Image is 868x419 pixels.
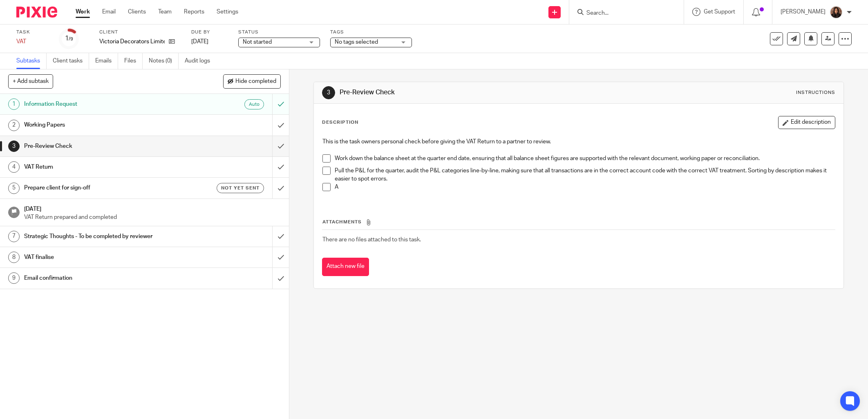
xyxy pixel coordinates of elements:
[16,7,57,18] img: Pixie
[24,119,184,131] h1: Working Papers
[8,161,20,173] div: 4
[24,230,184,243] h1: Strategic Thoughts - To be completed by reviewer
[335,39,378,45] span: No tags selected
[128,8,146,16] a: Clients
[704,9,735,15] span: Get Support
[322,119,358,126] p: Description
[185,53,216,69] a: Audit logs
[24,251,184,263] h1: VAT finalise
[223,74,281,88] button: Hide completed
[8,183,20,194] div: 5
[16,29,49,36] label: Task
[217,8,238,16] a: Settings
[238,29,320,36] label: Status
[8,231,20,242] div: 7
[8,252,20,263] div: 8
[65,34,73,43] div: 1
[8,140,20,152] div: 3
[221,185,260,192] span: Not yet sent
[244,99,264,109] div: Auto
[243,39,272,45] span: Not started
[24,182,184,194] h1: Prepare client for sign-off
[69,37,73,41] small: /9
[8,74,53,88] button: + Add subtask
[149,53,179,69] a: Notes (0)
[24,203,281,213] h1: [DATE]
[16,53,47,69] a: Subtasks
[322,237,421,243] span: There are no files attached to this task.
[24,161,184,173] h1: VAT Return
[340,88,596,97] h1: Pre-Review Check
[53,53,89,69] a: Client tasks
[191,29,228,36] label: Due by
[24,272,184,284] h1: Email confirmation
[158,8,172,16] a: Team
[8,272,20,284] div: 9
[99,38,165,46] p: Victoria Decorators Limited
[781,8,825,16] p: [PERSON_NAME]
[16,38,49,46] div: VAT
[778,116,835,129] button: Edit description
[8,98,20,110] div: 1
[322,258,369,276] button: Attach new file
[184,8,204,16] a: Reports
[99,29,181,36] label: Client
[796,89,835,96] div: Instructions
[191,39,208,45] span: [DATE]
[95,53,118,69] a: Emails
[322,86,335,99] div: 3
[830,6,843,19] img: Headshot.jpg
[586,10,659,17] input: Search
[322,220,362,224] span: Attachments
[124,53,143,69] a: Files
[24,213,281,221] p: VAT Return prepared and completed
[330,29,412,36] label: Tags
[335,154,835,163] p: Work down the balance sheet at the quarter end date, ensuring that all balance sheet figures are ...
[322,138,835,146] p: This is the task owners personal check before giving the VAT Return to a partner to review.
[24,140,184,152] h1: Pre-Review Check
[335,167,835,183] p: Pull the P&L for the quarter, audit the P&L categories line-by-line, making sure that all transac...
[102,8,116,16] a: Email
[235,78,276,85] span: Hide completed
[335,183,835,191] p: A
[8,120,20,131] div: 2
[24,98,184,110] h1: Information Request
[76,8,90,16] a: Work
